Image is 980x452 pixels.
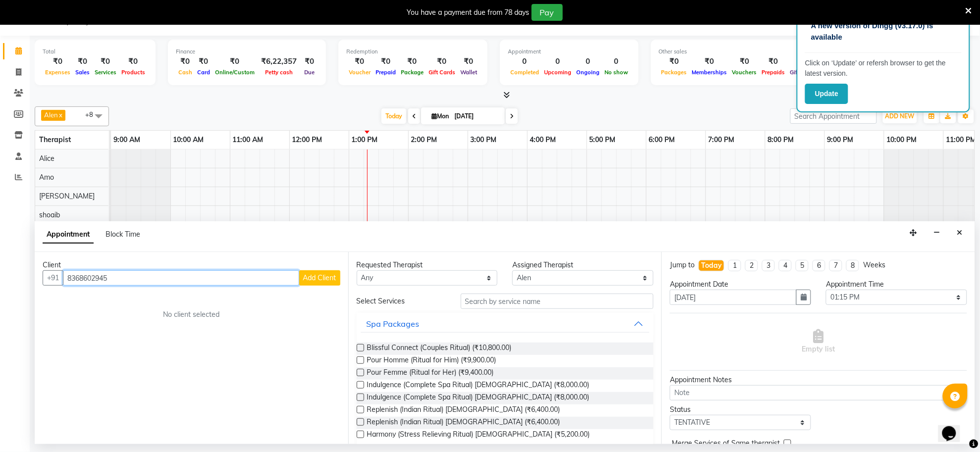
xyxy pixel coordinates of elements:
[829,260,842,271] li: 7
[63,270,299,286] input: Search by Name/Mobile/Email/Code
[602,56,631,67] div: 0
[176,56,195,67] div: ₹0
[213,69,257,76] span: Online/Custom
[426,69,458,76] span: Gift Cards
[367,417,560,429] span: Replenish (Indian Ritual) [DEMOGRAPHIC_DATA] (₹6,400.00)
[111,133,143,147] a: 9:00 AM
[730,69,760,76] span: Vouchers
[706,133,737,147] a: 7:00 PM
[367,429,590,442] span: Harmony (Stress Relieving Ritual) [DEMOGRAPHIC_DATA] (₹5,200.00)
[367,380,590,392] span: Indulgence (Complete Spa Ritual) [DEMOGRAPHIC_DATA] (₹8,000.00)
[58,111,62,119] a: x
[461,294,654,309] input: Search by service name
[39,154,54,163] span: Alice
[43,270,63,286] button: +91
[302,69,317,76] span: Due
[659,48,819,56] div: Other sales
[883,109,917,123] button: ADD NEW
[43,69,73,76] span: Expenses
[813,260,825,271] li: 6
[790,108,877,124] input: Search Appointment
[92,56,119,67] div: ₹0
[670,279,811,290] div: Appointment Date
[303,273,336,282] span: Add Client
[779,260,792,271] li: 4
[508,69,542,76] span: Completed
[176,48,318,56] div: Finance
[508,56,542,67] div: 0
[953,225,967,241] button: Close
[367,355,496,367] span: Pour Homme (Ritual for Him) (₹9,900.00)
[44,111,58,119] span: Alen
[508,48,631,56] div: Appointment
[367,318,420,330] div: Spa Packages
[672,438,780,451] span: Merge Services of Same therapist
[760,69,788,76] span: Prepaids
[119,56,148,67] div: ₹0
[690,56,730,67] div: ₹0
[290,133,325,147] a: 12:00 PM
[171,133,207,147] a: 10:00 AM
[409,133,440,147] a: 2:00 PM
[730,56,760,67] div: ₹0
[542,56,574,67] div: 0
[846,260,859,271] li: 8
[728,260,741,271] li: 1
[195,56,213,67] div: ₹0
[195,69,213,76] span: Card
[512,260,653,270] div: Assigned Therapist
[213,56,257,67] div: ₹0
[884,133,920,147] a: 10:00 PM
[176,69,195,76] span: Cash
[39,135,71,144] span: Therapist
[39,173,54,182] span: Amo
[659,69,690,76] span: Packages
[802,329,835,354] span: Empty list
[92,69,119,76] span: Services
[357,260,498,270] div: Requested Therapist
[367,392,590,404] span: Indulgence (Complete Spa Ritual) [DEMOGRAPHIC_DATA] (₹8,000.00)
[762,260,775,271] li: 3
[361,315,650,333] button: Spa Packages
[796,260,809,271] li: 5
[760,56,788,67] div: ₹0
[301,56,318,67] div: ₹0
[458,56,480,67] div: ₹0
[532,4,563,21] button: Pay
[349,133,381,147] a: 1:00 PM
[863,260,885,270] div: Weeks
[805,58,962,79] p: Click on ‘Update’ or refersh browser to get the latest version.
[788,56,819,67] div: ₹0
[587,133,618,147] a: 5:00 PM
[66,309,317,320] div: No client selected
[346,48,480,56] div: Redemption
[542,69,574,76] span: Upcoming
[230,133,266,147] a: 11:00 AM
[701,260,722,271] div: Today
[367,404,560,417] span: Replenish (Indian Ritual) [DEMOGRAPHIC_DATA] (₹6,400.00)
[788,69,819,76] span: Gift Cards
[85,110,101,118] span: +8
[885,112,915,120] span: ADD NEW
[119,69,148,76] span: Products
[670,260,695,270] div: Jump to
[826,279,967,290] div: Appointment Time
[257,56,301,67] div: ₹6,22,357
[765,133,797,147] a: 8:00 PM
[398,56,426,67] div: ₹0
[39,210,60,219] span: shoaib
[407,7,530,18] div: You have a payment due from 78 days
[825,133,856,147] a: 9:00 PM
[263,69,295,76] span: Petty cash
[670,404,811,415] div: Status
[944,133,979,147] a: 11:00 PM
[73,56,92,67] div: ₹0
[670,290,797,305] input: yyyy-mm-dd
[451,109,501,124] input: 2025-09-01
[745,260,758,271] li: 2
[299,270,340,286] button: Add Client
[574,69,602,76] span: Ongoing
[805,84,848,104] button: Update
[670,375,967,385] div: Appointment Notes
[73,69,92,76] span: Sales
